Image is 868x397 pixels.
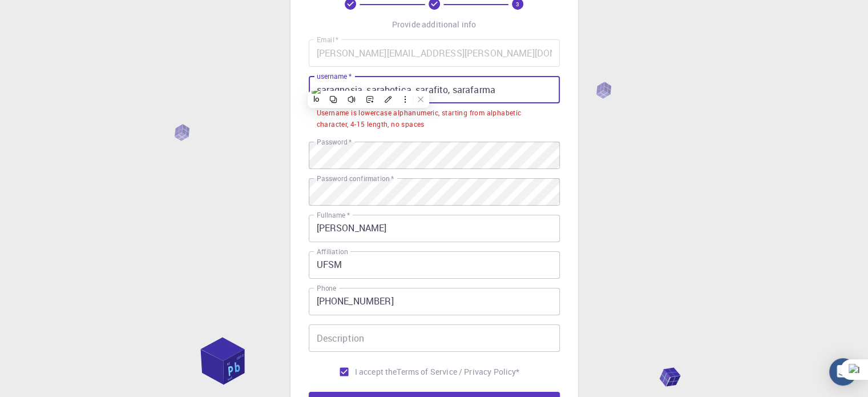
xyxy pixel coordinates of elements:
a: Terms of Service / Privacy Policy* [397,366,519,378]
label: Phone [317,283,336,293]
div: Open Intercom Messenger [829,358,857,386]
label: Fullname [317,210,350,220]
label: Email [317,35,338,45]
p: Provide additional info [392,19,476,30]
label: username [317,71,352,81]
p: Terms of Service / Privacy Policy * [397,366,519,378]
label: Password [317,137,352,147]
span: I accept the [355,366,397,378]
div: Username is lowercase alphanumeric, starting from alphabetic character, 4-15 length, no spaces [317,107,552,130]
label: Affiliation [317,247,348,256]
label: Password confirmation [317,174,394,183]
